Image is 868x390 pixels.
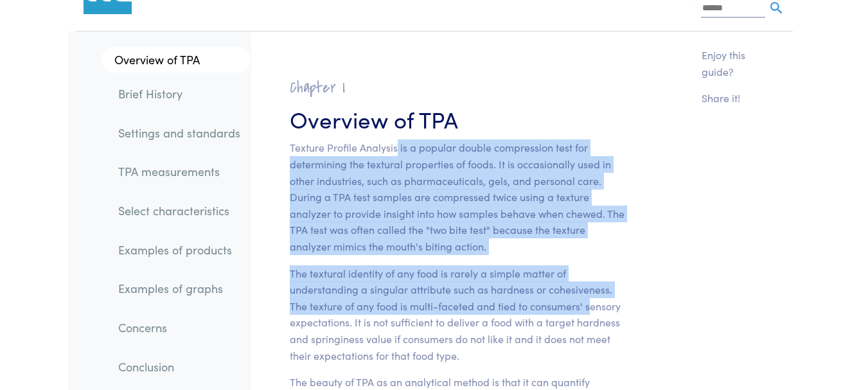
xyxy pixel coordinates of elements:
a: Select characteristics [108,196,251,226]
h3: Overview of TPA [290,103,624,134]
a: Concerns [108,313,251,342]
a: Settings and standards [108,118,251,148]
p: Enjoy this guide? [702,47,762,80]
a: Brief History [108,79,251,109]
p: Share it! [702,90,762,107]
a: Examples of products [108,235,251,265]
a: Share on LinkedIn [702,166,714,182]
a: TPA measurements [108,157,251,186]
p: The textural identity of any food is rarely a simple matter of understanding a singular attribute... [290,265,624,364]
h2: Chapter I [290,78,624,98]
a: Conclusion [108,352,251,382]
p: Texture Profile Analysis is a popular double compression test for determining the textural proper... [290,139,624,254]
a: Overview of TPA [102,47,251,73]
a: Examples of graphs [108,274,251,303]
